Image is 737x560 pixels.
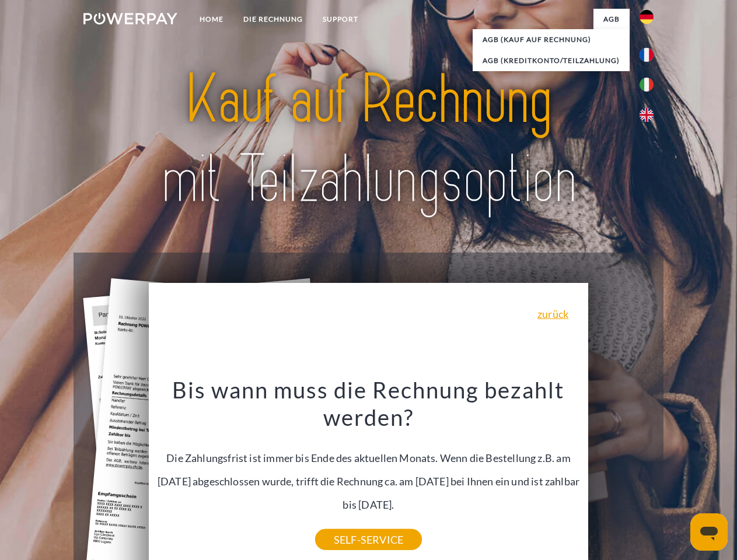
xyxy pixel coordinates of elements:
[537,309,568,319] a: zurück
[473,50,630,71] a: AGB (Kreditkonto/Teilzahlung)
[640,10,654,24] img: de
[315,529,422,550] a: SELF-SERVICE
[640,48,654,62] img: fr
[690,513,728,551] iframe: Schaltfläche zum Öffnen des Messaging-Fensters
[111,56,626,223] img: title-powerpay_de.svg
[233,9,313,30] a: DIE RECHNUNG
[156,376,582,540] div: Die Zahlungsfrist ist immer bis Ende des aktuellen Monats. Wenn die Bestellung z.B. am [DATE] abg...
[190,9,233,30] a: Home
[83,13,177,24] img: logo-powerpay-white.svg
[640,78,654,92] img: it
[313,9,368,30] a: SUPPORT
[593,9,630,30] a: agb
[473,29,630,50] a: AGB (Kauf auf Rechnung)
[156,376,582,432] h3: Bis wann muss die Rechnung bezahlt werden?
[640,108,654,122] img: en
